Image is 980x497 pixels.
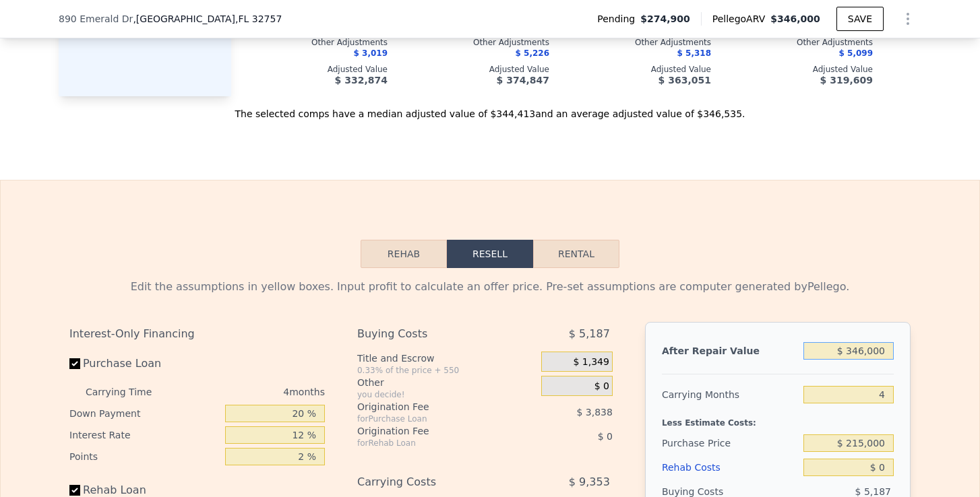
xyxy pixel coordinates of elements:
div: Less Estimate Costs: [662,407,894,431]
div: Adjusted Value [733,64,873,75]
div: Carrying Costs [357,470,508,494]
span: Pellego ARV [712,12,771,26]
div: Origination Fee [357,400,508,413]
div: Title and Escrow [357,352,536,365]
span: , [GEOGRAPHIC_DATA] [133,12,282,26]
div: Adjusted Value [409,64,549,75]
div: Adjusted Value [247,64,388,75]
span: , FL 32757 [235,13,282,24]
button: SAVE [836,7,884,31]
span: $ 1,349 [573,356,609,368]
button: Resell [447,240,533,268]
div: for Purchase Loan [357,413,508,424]
div: Carrying Months [662,383,798,407]
div: Down Payment [69,403,220,424]
div: After Repair Value [662,339,798,363]
button: Rehab [361,240,447,268]
div: Other Adjustments [247,37,388,48]
div: for Rehab Loan [357,438,508,449]
input: Purchase Loan [69,358,80,369]
span: $346,000 [770,13,820,24]
div: Interest Rate [69,424,220,446]
span: $ 5,187 [569,322,610,346]
div: Buying Costs [357,322,508,346]
div: The selected comps have a median adjusted value of $344,413 and an average adjusted value of $346... [59,96,921,121]
span: $ 5,318 [677,48,711,58]
div: Interest-Only Financing [69,322,325,346]
span: $ 0 [594,380,609,393]
span: $ 5,187 [855,486,891,497]
button: Show Options [894,5,921,32]
span: $ 374,847 [497,75,549,86]
span: $ 332,874 [335,75,388,86]
div: Purchase Price [662,431,798,455]
div: 0.33% of the price + 550 [357,365,536,376]
div: Other [357,376,536,389]
div: 4 months [179,381,325,403]
div: Other Adjustments [409,37,549,48]
div: Points [69,446,220,467]
div: you decide! [357,389,536,400]
div: Other Adjustments [733,37,873,48]
label: Purchase Loan [69,352,220,376]
span: $ 0 [598,431,613,442]
span: $ 3,838 [576,407,612,418]
span: $ 9,353 [569,470,610,494]
div: Carrying Time [86,381,173,403]
div: Edit the assumptions in yellow boxes. Input profit to calculate an offer price. Pre-set assumptio... [69,279,911,295]
input: Rehab Loan [69,485,80,496]
span: $ 363,051 [659,75,711,86]
span: $ 5,226 [516,48,549,58]
span: $ 3,019 [354,48,388,58]
div: Adjusted Value [571,64,711,75]
span: 890 Emerald Dr [59,12,133,26]
button: Rental [533,240,619,268]
span: $ 319,609 [820,75,873,86]
div: Other Adjustments [571,37,711,48]
div: Rehab Costs [662,455,798,479]
span: $ 5,099 [839,48,873,58]
span: $274,900 [640,12,690,26]
span: Pending [597,12,640,26]
div: Origination Fee [357,424,508,438]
